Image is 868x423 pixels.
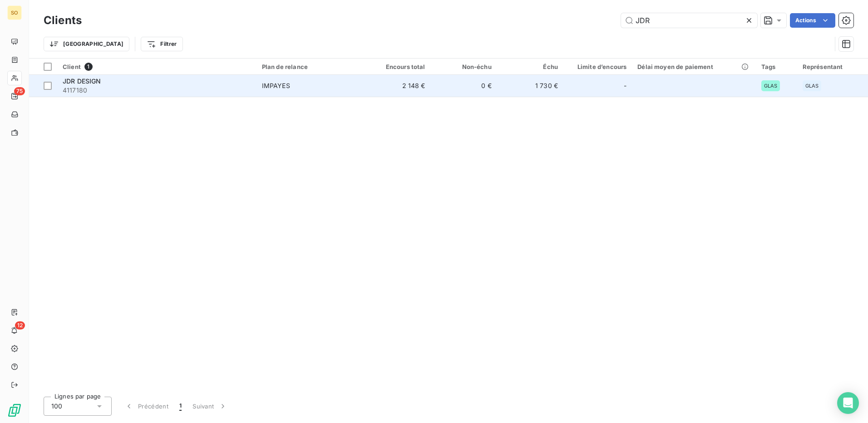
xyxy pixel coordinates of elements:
div: Encours total [370,63,425,70]
button: [GEOGRAPHIC_DATA] [44,37,129,51]
div: Plan de relance [262,63,359,70]
div: Non-échu [436,63,492,70]
div: Limite d’encours [569,63,626,70]
span: - [624,81,626,90]
span: 12 [15,321,25,330]
div: Échu [503,63,558,70]
button: Suivant [187,397,233,416]
img: Logo LeanPay [7,403,22,418]
span: 4117180 [63,86,251,95]
button: Filtrer [141,37,182,51]
div: Représentant [803,63,863,70]
span: JDR DESIGN [63,77,101,85]
div: Open Intercom Messenger [837,392,859,414]
div: Délai moyen de paiement [637,63,750,70]
td: 0 € [431,75,497,97]
span: 100 [51,402,62,411]
td: 1 730 € [497,75,563,97]
td: 2 148 € [364,75,430,97]
span: 1 [179,402,182,411]
button: Précédent [119,397,174,416]
span: GLAS [764,83,778,89]
span: Client [63,63,81,70]
span: GLAS [805,83,819,89]
div: SO [7,5,22,20]
span: 1 [84,63,93,71]
div: Tags [761,63,792,70]
span: 75 [14,87,25,95]
input: Rechercher [621,13,757,28]
div: IMPAYES [262,81,290,90]
button: Actions [790,13,835,28]
button: 1 [174,397,187,416]
h3: Clients [44,12,82,29]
